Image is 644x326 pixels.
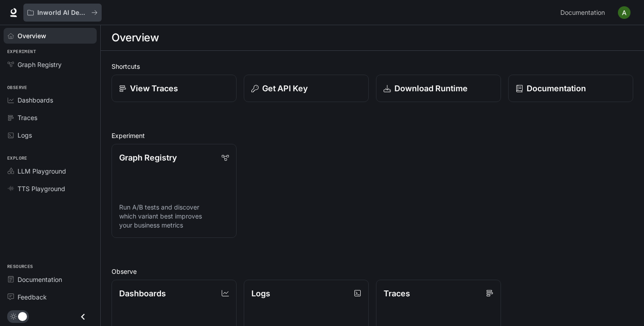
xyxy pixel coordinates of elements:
a: LLM Playground [4,163,97,179]
button: Close drawer [73,308,93,326]
span: Logs [18,130,32,140]
a: TTS Playground [4,181,97,196]
span: Graph Registry [18,60,62,69]
a: Documentation [508,75,633,102]
span: Feedback [18,292,47,302]
span: Traces [18,113,37,122]
span: Documentation [18,275,62,284]
p: Dashboards [119,287,166,299]
p: Inworld AI Demos [37,9,88,17]
a: Dashboards [4,92,97,108]
p: Traces [384,287,410,299]
span: LLM Playground [18,166,66,176]
p: Documentation [527,82,586,94]
a: Graph Registry [4,57,97,72]
h2: Observe [112,267,633,276]
a: Graph RegistryRun A/B tests and discover which variant best improves your business metrics [112,144,237,238]
button: All workspaces [23,4,102,22]
a: Documentation [557,4,612,22]
p: Logs [251,287,270,299]
p: Download Runtime [394,82,468,94]
a: Logs [4,127,97,143]
p: Run A/B tests and discover which variant best improves your business metrics [119,203,229,230]
span: Dark mode toggle [18,311,27,321]
span: TTS Playground [18,184,65,193]
a: Traces [4,110,97,125]
h2: Experiment [112,131,633,140]
a: Feedback [4,289,97,305]
span: Overview [18,31,46,40]
p: Get API Key [262,82,308,94]
img: User avatar [618,6,631,19]
button: User avatar [615,4,633,22]
a: Documentation [4,272,97,287]
span: Documentation [560,7,605,18]
p: Graph Registry [119,152,177,164]
p: View Traces [130,82,178,94]
span: Dashboards [18,95,53,105]
h2: Shortcuts [112,62,633,71]
a: Overview [4,28,97,44]
a: Download Runtime [376,75,501,102]
button: Get API Key [244,75,369,102]
a: View Traces [112,75,237,102]
h1: Overview [112,29,159,47]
